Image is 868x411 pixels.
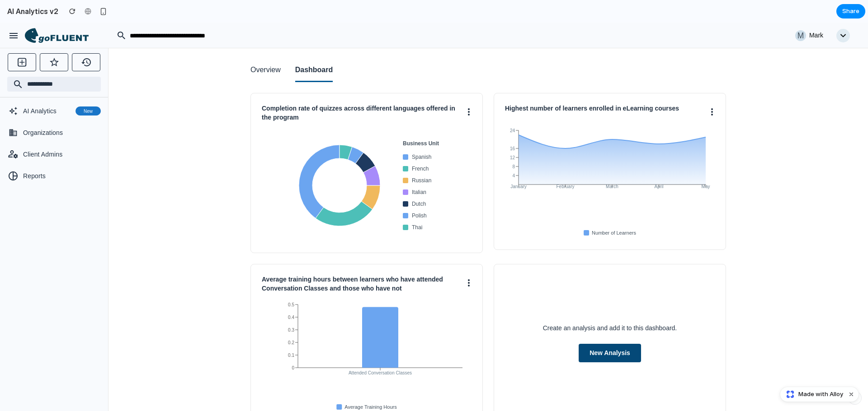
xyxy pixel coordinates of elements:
[4,6,58,17] h2: AI Analytics v2
[846,389,857,400] button: Dismiss watermark
[798,390,843,399] span: Made with Alloy
[842,7,859,16] span: Share
[836,4,865,18] button: Share
[780,390,844,399] a: Made with Alloy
